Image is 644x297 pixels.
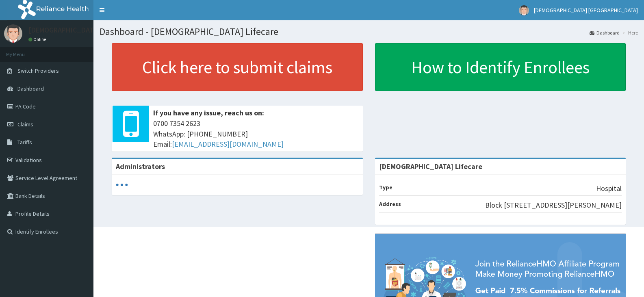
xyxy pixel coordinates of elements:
svg: audio-loading [116,179,128,191]
p: [DEMOGRAPHIC_DATA] [GEOGRAPHIC_DATA] [28,26,169,34]
p: Block [STREET_ADDRESS][PERSON_NAME] [485,200,622,210]
a: [EMAIL_ADDRESS][DOMAIN_NAME] [172,139,284,149]
a: How to Identify Enrollees [375,43,626,91]
a: Online [28,37,48,42]
span: Switch Providers [17,67,59,74]
h1: Dashboard - [DEMOGRAPHIC_DATA] Lifecare [100,26,638,37]
p: Hospital [596,183,622,194]
span: Dashboard [17,85,44,92]
span: [DEMOGRAPHIC_DATA] [GEOGRAPHIC_DATA] [534,7,638,14]
span: Tariffs [17,139,32,146]
b: Address [379,200,401,208]
a: Dashboard [590,29,620,36]
strong: [DEMOGRAPHIC_DATA] Lifecare [379,162,482,171]
span: 0700 7354 2623 WhatsApp: [PHONE_NUMBER] Email: [153,118,359,150]
li: Here [620,29,638,36]
img: User Image [4,24,22,43]
img: User Image [519,5,529,15]
b: Type [379,184,392,191]
b: If you have any issue, reach us on: [153,108,264,117]
b: Administrators [116,162,165,171]
span: Claims [17,121,33,128]
a: Click here to submit claims [112,43,363,91]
